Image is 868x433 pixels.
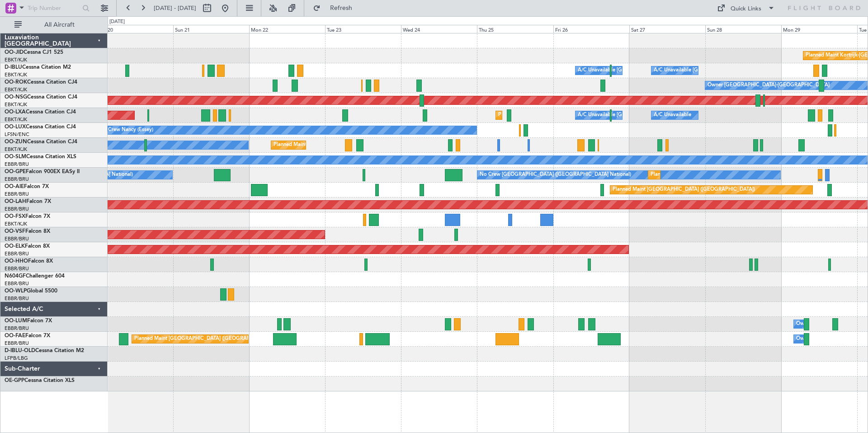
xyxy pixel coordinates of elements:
[5,50,24,55] span: OO-JID
[5,288,27,294] span: OO-WLP
[109,18,125,26] div: [DATE]
[629,25,705,33] div: Sat 27
[712,1,779,15] button: Quick Links
[5,259,53,264] a: OO-HHOFalcon 8X
[498,108,604,122] div: Planned Maint Kortrijk-[GEOGRAPHIC_DATA]
[5,348,84,353] a: D-IBLU-OLDCessna Citation M2
[781,25,857,33] div: Mon 29
[5,265,29,272] a: EBBR/BRU
[5,318,52,324] a: OO-LUMFalcon 7X
[578,64,746,77] div: A/C Unavailable [GEOGRAPHIC_DATA] ([GEOGRAPHIC_DATA] National)
[796,332,858,346] div: Owner Melsbroek Air Base
[5,139,27,145] span: OO-ZUN
[325,25,401,33] div: Tue 23
[5,50,63,55] a: OO-JIDCessna CJ1 525
[5,169,26,174] span: OO-GPE
[5,80,27,85] span: OO-ROK
[5,288,57,294] a: OO-WLPGlobal 5500
[5,184,24,189] span: OO-AIE
[5,161,29,168] a: EBBR/BRU
[5,124,26,130] span: OO-LUX
[708,79,830,92] div: Owner [GEOGRAPHIC_DATA]-[GEOGRAPHIC_DATA]
[5,280,29,287] a: EBBR/BRU
[5,65,22,70] span: D-IBLU
[5,80,77,85] a: OO-ROKCessna Citation CJ4
[5,273,26,279] span: N604GF
[274,138,379,152] div: Planned Maint Kortrijk-[GEOGRAPHIC_DATA]
[5,86,27,93] a: EBKT/KJK
[24,22,95,28] span: All Aircraft
[401,25,477,33] div: Wed 24
[5,176,29,183] a: EBBR/BRU
[654,64,798,77] div: A/C Unavailable [GEOGRAPHIC_DATA]-[GEOGRAPHIC_DATA]
[5,378,75,383] a: OE-GPPCessna Citation XLS
[5,333,50,339] a: OO-FAEFalcon 7X
[322,5,360,11] span: Refresh
[5,318,27,324] span: OO-LUM
[5,94,77,100] a: OO-NSGCessna Citation CJ4
[5,199,26,204] span: OO-LAH
[5,378,24,383] span: OE-GPP
[5,146,27,153] a: EBKT/KJK
[5,229,50,234] a: OO-VSFFalcon 8X
[173,25,249,33] div: Sun 21
[5,355,28,362] a: LFPB/LBG
[5,214,50,219] a: OO-FSXFalcon 7X
[5,139,77,145] a: OO-ZUNCessna Citation CJ4
[5,109,26,115] span: OO-LXA
[5,131,29,138] a: LFSN/ENC
[5,325,29,332] a: EBBR/BRU
[5,340,29,347] a: EBBR/BRU
[97,25,173,33] div: Sat 20
[5,56,27,63] a: EBKT/KJK
[5,333,25,339] span: OO-FAE
[5,229,25,234] span: OO-VSF
[134,332,298,346] div: Planned Maint [GEOGRAPHIC_DATA] ([GEOGRAPHIC_DATA] National)
[10,18,98,32] button: All Aircraft
[5,94,27,100] span: OO-NSG
[309,1,363,15] button: Refresh
[553,25,629,33] div: Fri 26
[5,199,51,204] a: OO-LAHFalcon 7X
[5,295,29,302] a: EBBR/BRU
[28,1,80,15] input: Trip Number
[5,184,49,189] a: OO-AIEFalcon 7X
[5,154,26,160] span: OO-SLM
[796,317,858,331] div: Owner Melsbroek Air Base
[480,168,631,182] div: No Crew [GEOGRAPHIC_DATA] ([GEOGRAPHIC_DATA] National)
[5,273,65,279] a: N604GFChallenger 604
[578,108,746,122] div: A/C Unavailable [GEOGRAPHIC_DATA] ([GEOGRAPHIC_DATA] National)
[613,183,755,197] div: Planned Maint [GEOGRAPHIC_DATA] ([GEOGRAPHIC_DATA])
[5,71,27,78] a: EBKT/KJK
[5,259,28,264] span: OO-HHO
[5,250,29,257] a: EBBR/BRU
[154,4,196,12] span: [DATE] - [DATE]
[5,244,50,249] a: OO-ELKFalcon 8X
[5,244,25,249] span: OO-ELK
[5,191,29,198] a: EBBR/BRU
[99,123,153,137] div: No Crew Nancy (Essey)
[5,235,29,242] a: EBBR/BRU
[651,168,814,182] div: Planned Maint [GEOGRAPHIC_DATA] ([GEOGRAPHIC_DATA] National)
[705,25,781,33] div: Sun 28
[5,221,27,227] a: EBKT/KJK
[5,116,27,123] a: EBKT/KJK
[5,109,76,115] a: OO-LXACessna Citation CJ4
[5,154,76,160] a: OO-SLMCessna Citation XLS
[5,214,25,219] span: OO-FSX
[477,25,553,33] div: Thu 25
[5,124,76,130] a: OO-LUXCessna Citation CJ4
[5,206,29,212] a: EBBR/BRU
[5,169,80,174] a: OO-GPEFalcon 900EX EASy II
[731,5,761,14] div: Quick Links
[5,65,71,70] a: D-IBLUCessna Citation M2
[654,108,691,122] div: A/C Unavailable
[5,101,27,108] a: EBKT/KJK
[5,348,35,353] span: D-IBLU-OLD
[249,25,325,33] div: Mon 22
